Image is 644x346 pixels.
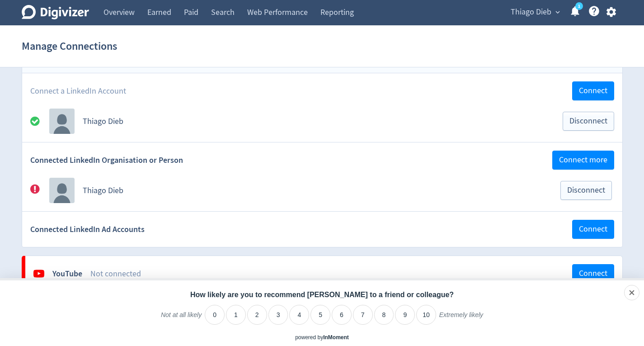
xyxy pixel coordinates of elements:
[332,305,352,325] li: 6
[395,305,415,325] li: 9
[83,185,123,196] a: Thiago Dieb
[579,225,607,233] span: Connect
[416,305,436,325] li: 10
[310,305,330,325] li: 5
[508,5,562,19] button: Thiago Dieb
[268,305,288,325] li: 3
[572,220,614,239] button: Connect
[624,285,639,300] div: Close survey
[439,311,483,326] label: Extremely likely
[83,116,123,127] a: Thiago Dieb
[30,224,145,235] span: Connected LinkedIn Ad Accounts
[511,5,551,19] span: Thiago Dieb
[52,268,82,280] div: YouTube
[30,85,126,97] span: Connect a LinkedIn Account
[247,305,267,325] li: 2
[563,112,614,131] button: Disconnect
[161,311,202,326] label: Not at all likely
[90,268,572,280] div: Not connected
[578,3,580,9] text: 1
[30,184,49,198] div: There's a problem with this account but, as you are not the owner, you will have to first disconn...
[554,8,562,16] span: expand_more
[560,181,612,200] button: Disconnect
[30,155,183,166] span: Connected LinkedIn Organisation or Person
[49,109,75,134] img: account profile
[579,87,607,95] span: Connect
[575,2,583,10] a: 1
[572,264,614,283] button: Connect
[552,151,614,170] button: Connect more
[25,256,622,291] a: YouTubeNot connectedConnect
[353,305,373,325] li: 7
[295,334,349,341] div: powered by inmoment
[289,305,309,325] li: 4
[569,117,607,125] span: Disconnect
[374,305,394,325] li: 8
[572,81,614,100] button: Connect
[22,32,117,61] h1: Manage Connections
[226,305,246,325] li: 1
[567,186,605,194] span: Disconnect
[205,305,225,325] li: 0
[49,178,75,203] img: Avatar for Thiago Dieb
[559,156,607,164] span: Connect more
[323,334,349,341] a: InMoment
[579,270,607,278] span: Connect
